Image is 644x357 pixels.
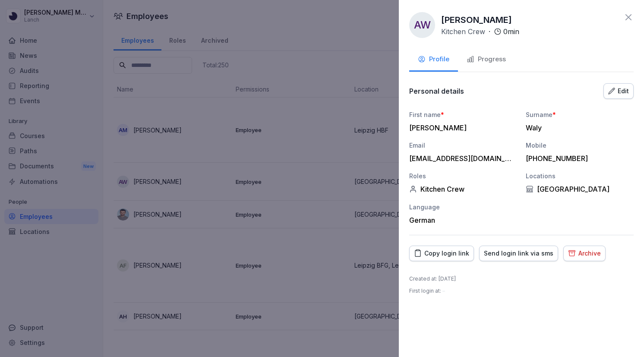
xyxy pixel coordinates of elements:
[409,48,458,72] button: Profile
[608,86,629,96] div: Edit
[409,141,517,150] div: Email
[409,202,517,212] div: Language
[441,26,485,37] p: Kitchen Crew
[409,216,517,224] div: German
[409,12,435,38] div: AW
[568,249,601,258] div: Archive
[603,83,634,99] button: Edit
[563,246,606,261] button: Archive
[409,87,464,95] p: Personal details
[409,154,513,163] div: [EMAIL_ADDRESS][DOMAIN_NAME]
[409,185,517,193] div: Kitchen Crew
[526,110,634,119] div: Surname
[409,123,513,132] div: [PERSON_NAME]
[526,123,629,132] div: Waly
[503,26,519,37] p: 0 min
[409,287,445,295] p: First login at :
[409,275,456,283] p: Created at : [DATE]
[458,48,515,72] button: Progress
[441,13,512,26] p: [PERSON_NAME]
[414,249,469,258] div: Copy login link
[442,287,445,294] span: –
[467,54,506,64] div: Progress
[418,54,449,64] div: Profile
[441,26,519,37] div: ·
[479,246,558,261] button: Send login link via sms
[526,154,629,163] div: [PHONE_NUMBER]
[484,249,553,258] div: Send login link via sms
[409,110,517,119] div: First name
[526,185,634,193] div: [GEOGRAPHIC_DATA]
[409,246,474,261] button: Copy login link
[409,171,517,180] div: Roles
[526,141,634,150] div: Mobile
[526,171,634,180] div: Locations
